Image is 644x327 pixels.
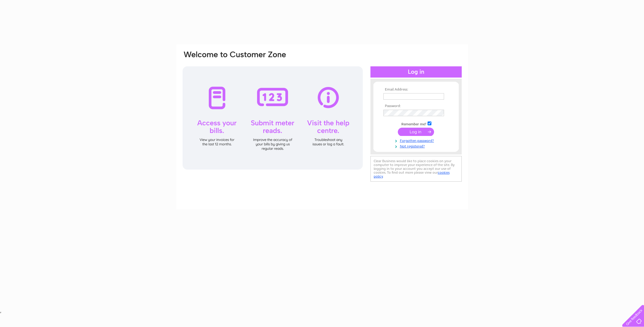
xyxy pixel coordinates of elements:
[382,88,450,92] th: Email Address:
[374,170,450,178] a: cookies policy
[370,156,462,182] div: Clear Business would like to place cookies on your computer to improve your experience of the sit...
[383,137,450,143] a: Forgotten password?
[383,143,450,149] a: Not registered?
[398,128,434,136] input: Submit
[382,104,450,108] th: Password:
[382,121,450,126] td: Remember me?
